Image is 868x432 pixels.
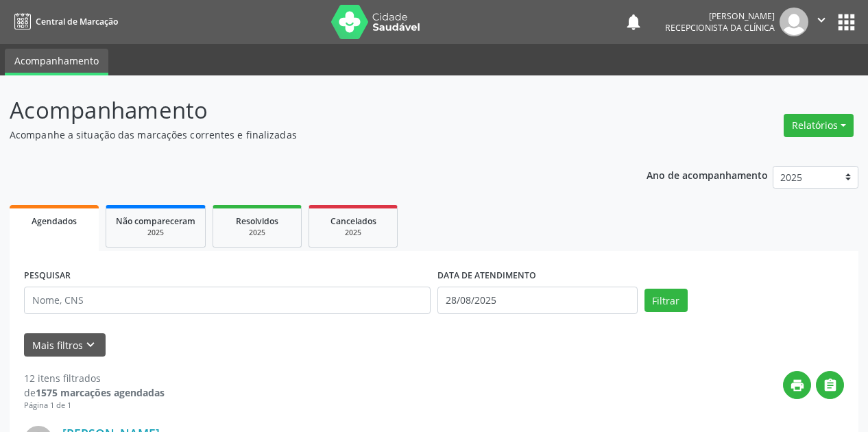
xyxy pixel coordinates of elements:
div: [PERSON_NAME] [665,10,775,22]
label: DATA DE ATENDIMENTO [437,265,536,287]
div: 2025 [116,228,195,238]
button: apps [834,10,858,34]
i:  [823,378,838,393]
img: img [780,8,808,36]
span: Cancelados [330,215,376,227]
button: Relatórios [784,114,854,137]
button: print [783,371,811,399]
strong: 1575 marcações agendadas [36,386,165,399]
div: Página 1 de 1 [24,400,165,411]
span: Agendados [32,215,77,227]
span: Não compareceram [116,215,195,227]
div: 2025 [223,228,291,238]
span: Resolvidos [236,215,278,227]
i:  [814,12,829,27]
i: keyboard_arrow_down [83,337,98,352]
button:  [808,8,834,36]
i: print [790,378,805,393]
button:  [816,371,844,399]
input: Selecione um intervalo [437,287,638,314]
p: Ano de acompanhamento [647,166,768,183]
span: Recepcionista da clínica [665,22,775,34]
a: Acompanhamento [5,49,108,75]
button: Filtrar [644,289,688,312]
p: Acompanhamento [10,93,604,128]
a: Central de Marcação [10,10,118,33]
div: de [24,385,165,400]
p: Acompanhe a situação das marcações correntes e finalizadas [10,128,604,142]
button: Mais filtroskeyboard_arrow_down [24,333,106,357]
span: Central de Marcação [36,16,118,27]
input: Nome, CNS [24,287,431,314]
label: PESQUISAR [24,265,71,287]
div: 2025 [319,228,387,238]
button: notifications [624,12,643,32]
div: 12 itens filtrados [24,371,165,385]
